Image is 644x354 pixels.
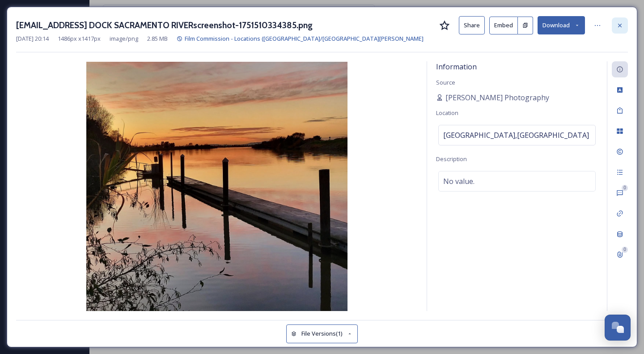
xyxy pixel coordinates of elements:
[147,34,168,43] span: 2.85 MB
[443,176,475,187] span: No value.
[110,34,138,43] span: image/png
[436,62,477,72] span: Information
[286,324,358,343] button: File Versions(1)
[622,247,628,253] div: 0
[16,34,49,43] span: [DATE] 20:14
[436,78,455,86] span: Source
[58,34,101,43] span: 1486 px x 1417 px
[445,92,549,103] span: [PERSON_NAME] Photography
[436,109,458,117] span: Location
[489,17,518,34] button: Embed
[622,185,628,191] div: 0
[16,62,418,311] img: Deltademi58%40gmail.com-VIEIRAS%20DOCK%20SACRAMENTO%20RIVERscreenshot-1751510334385.png
[436,155,467,163] span: Description
[605,315,631,341] button: Open Chat
[459,16,485,34] button: Share
[185,34,424,43] span: Film Commission - Locations ([GEOGRAPHIC_DATA]/[GEOGRAPHIC_DATA][PERSON_NAME]
[16,19,313,32] h3: [EMAIL_ADDRESS] DOCK SACRAMENTO RIVERscreenshot-1751510334385.png
[538,16,585,34] button: Download
[443,130,589,141] span: [GEOGRAPHIC_DATA],[GEOGRAPHIC_DATA]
